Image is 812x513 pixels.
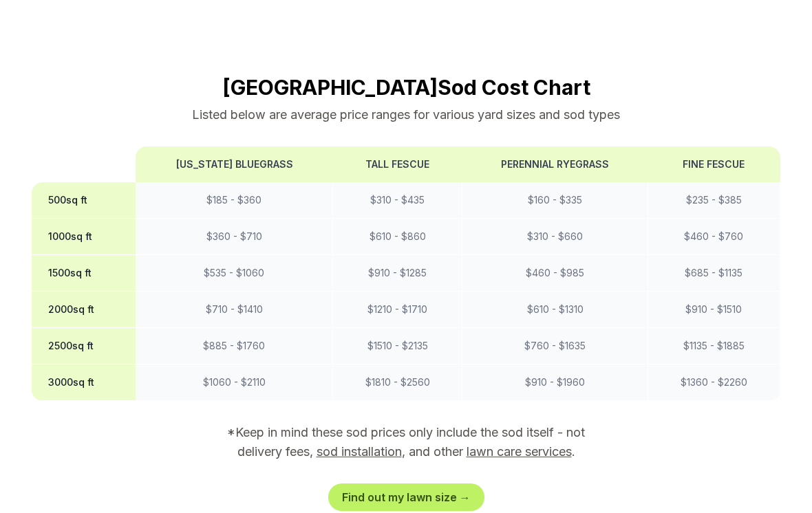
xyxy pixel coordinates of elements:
td: $ 910 - $ 1285 [333,256,462,292]
td: $ 910 - $ 1960 [462,365,648,402]
th: 3000 sq ft [32,365,136,402]
td: $ 1510 - $ 2135 [333,329,462,365]
th: [US_STATE] Bluegrass [136,147,333,183]
td: $ 310 - $ 660 [462,219,648,256]
td: $ 310 - $ 435 [333,183,462,219]
td: $ 910 - $ 1510 [648,292,780,329]
th: 2000 sq ft [32,292,136,329]
th: 1000 sq ft [32,219,136,256]
p: *Keep in mind these sod prices only include the sod itself - not delivery fees, , and other . [208,424,604,462]
p: Listed below are average price ranges for various yard sizes and sod types [32,106,780,125]
td: $ 610 - $ 1310 [462,292,648,329]
td: $ 685 - $ 1135 [648,256,780,292]
td: $ 885 - $ 1760 [136,329,333,365]
td: $ 1060 - $ 2110 [136,365,333,402]
th: Perennial Ryegrass [462,147,648,183]
th: 2500 sq ft [32,329,136,365]
th: 500 sq ft [32,183,136,219]
td: $ 1810 - $ 2560 [333,365,462,402]
td: $ 160 - $ 335 [462,183,648,219]
td: $ 1135 - $ 1885 [648,329,780,365]
a: lawn care services [467,445,572,459]
td: $ 760 - $ 1635 [462,329,648,365]
h2: [GEOGRAPHIC_DATA] Sod Cost Chart [32,76,780,100]
th: 1500 sq ft [32,256,136,292]
td: $ 460 - $ 760 [648,219,780,256]
td: $ 460 - $ 985 [462,256,648,292]
th: Tall Fescue [333,147,462,183]
td: $ 710 - $ 1410 [136,292,333,329]
a: Find out my lawn size → [328,484,484,512]
a: sod installation [317,445,402,459]
td: $ 1210 - $ 1710 [333,292,462,329]
td: $ 535 - $ 1060 [136,256,333,292]
td: $ 185 - $ 360 [136,183,333,219]
td: $ 1360 - $ 2260 [648,365,780,402]
td: $ 610 - $ 860 [333,219,462,256]
td: $ 360 - $ 710 [136,219,333,256]
td: $ 235 - $ 385 [648,183,780,219]
th: Fine Fescue [648,147,780,183]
